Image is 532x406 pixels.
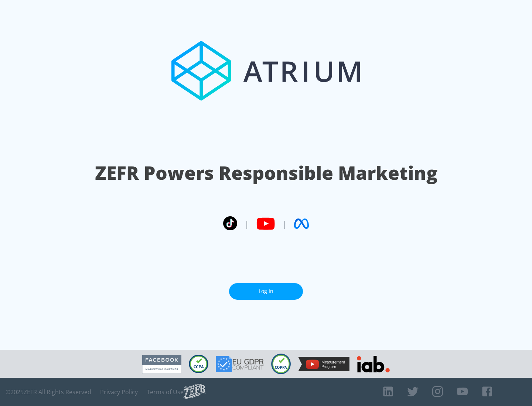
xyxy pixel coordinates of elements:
span: | [245,218,249,229]
h1: ZEFR Powers Responsible Marketing [95,160,437,186]
img: COPPA Compliant [271,354,291,374]
img: CCPA Compliant [189,355,208,373]
a: Terms of Use [147,388,184,396]
img: YouTube Measurement Program [298,357,349,371]
img: IAB [357,356,390,372]
span: | [282,218,287,229]
span: © 2025 ZEFR All Rights Reserved [6,388,91,396]
img: Facebook Marketing Partner [142,355,181,374]
a: Log In [229,283,303,300]
a: Privacy Policy [100,388,138,396]
img: GDPR Compliant [216,356,264,372]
